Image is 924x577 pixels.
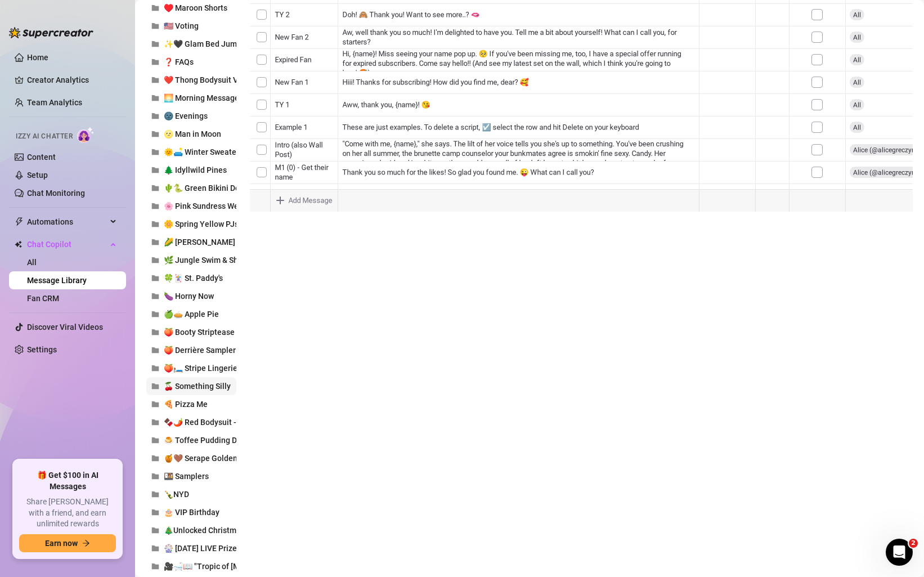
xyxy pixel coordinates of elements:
[151,202,159,210] span: folder
[151,76,159,84] span: folder
[19,470,116,492] span: 🎁 Get $100 in AI Messages
[27,258,37,267] a: All
[164,57,194,66] span: ❓ FAQs
[151,454,159,462] span: folder
[164,490,189,499] span: 🍾NYD
[146,125,236,143] button: 🌝 Man in Moon
[146,161,236,179] button: 🌲 Idyllwild Pines
[164,400,208,409] span: 🍕 Pizza Me
[164,39,241,48] span: ✨🖤 Glam Bed Jump
[164,364,315,373] span: 🍑🛏️ Stripe Lingerie Bed Booty Striptease
[151,238,159,246] span: folder
[146,197,236,215] button: 🌸 Pink Sundress Welcome
[164,310,219,319] span: 🍏🥧 Apple Pie
[146,503,236,521] button: 🎂 VIP Birthday
[164,220,239,229] span: 🌼 Spring Yellow PJs
[151,382,159,390] span: folder
[15,217,24,226] span: thunderbolt
[164,166,227,175] span: 🌲 Idyllwild Pines
[164,346,236,355] span: 🍑 Derrière Sampler
[146,53,236,71] button: ❓ FAQs
[27,53,48,62] a: Home
[164,328,235,337] span: 🍑 Booty Striptease
[151,274,159,282] span: folder
[15,240,22,248] img: Chat Copilot
[146,35,236,53] button: ✨🖤 Glam Bed Jump
[45,539,78,548] span: Earn now
[151,472,159,480] span: folder
[27,98,82,107] a: Team Analytics
[146,521,236,539] button: 🎄Unlocked Christmas Advent
[146,89,236,107] button: 🌅 Morning Messages
[82,539,90,547] span: arrow-right
[164,238,235,247] span: 🌽 [PERSON_NAME]
[151,292,159,300] span: folder
[146,251,236,269] button: 🌿 Jungle Swim & Shower
[146,557,236,575] button: 🎥🛁📖 "Tropic of [MEDICAL_DATA]" Livestream Read Alouds
[164,274,223,283] span: 🍀🃏 St. Paddy's
[146,449,236,467] button: 🍯🤎 Serape Golden Hour
[151,400,159,408] span: folder
[164,418,290,427] span: 🍫🌶️ Red Bodysuit - Sweet or Spicy
[146,179,236,197] button: 🌵🐍 Green Bikini Desert Stagecoach
[146,305,236,323] button: 🍏🥧 Apple Pie
[164,111,208,120] span: 🌚 Evenings
[151,508,159,516] span: folder
[164,202,261,211] span: 🌸 Pink Sundress Welcome
[9,27,93,38] img: logo-BBDzfeDw.svg
[151,346,159,354] span: folder
[164,129,221,138] span: 🌝 Man in Moon
[27,71,117,89] a: Creator Analytics
[19,497,116,530] span: Share [PERSON_NAME] with a friend, and earn unlimited rewards
[77,127,95,143] img: AI Chatter
[16,131,73,142] span: Izzy AI Chatter
[151,562,159,570] span: folder
[164,21,199,30] span: 🇺🇸 Voting
[164,472,209,481] span: 🍱 Samplers
[151,58,159,66] span: folder
[146,233,236,251] button: 🌽 [PERSON_NAME]
[146,467,236,485] button: 🍱 Samplers
[19,534,116,552] button: Earn nowarrow-right
[146,71,236,89] button: ❤️ Thong Bodysuit Vid
[164,562,383,571] span: 🎥🛁📖 "Tropic of [MEDICAL_DATA]" Livestream Read Alouds
[27,235,107,253] span: Chat Copilot
[164,526,272,535] span: 🎄Unlocked Christmas Advent
[164,3,227,12] span: ♥️ Maroon Shorts
[164,147,271,156] span: 🌞🛋️ Winter Sweater Sunbask
[151,112,159,120] span: folder
[146,269,236,287] button: 🍀🃏 St. Paddy's
[164,93,243,102] span: 🌅 Morning Messages
[27,276,87,285] a: Message Library
[164,256,255,265] span: 🌿 Jungle Swim & Shower
[146,377,236,395] button: 🍒 Something Silly
[151,94,159,102] span: folder
[151,220,159,228] span: folder
[164,184,298,193] span: 🌵🐍 Green Bikini Desert Stagecoach
[151,40,159,48] span: folder
[146,395,236,413] button: 🍕 Pizza Me
[146,359,236,377] button: 🍑🛏️ Stripe Lingerie Bed Booty Striptease
[27,153,56,162] a: Content
[146,413,236,431] button: 🍫🌶️ Red Bodysuit - Sweet or Spicy
[164,508,219,517] span: 🎂 VIP Birthday
[151,166,159,174] span: folder
[164,292,214,301] span: 🍆 Horny Now
[146,341,236,359] button: 🍑 Derrière Sampler
[146,215,236,233] button: 🌼 Spring Yellow PJs
[151,148,159,156] span: folder
[151,544,159,552] span: folder
[27,294,59,303] a: Fan CRM
[151,328,159,336] span: folder
[27,323,103,332] a: Discover Viral Videos
[151,4,159,12] span: folder
[151,364,159,372] span: folder
[27,345,57,354] a: Settings
[886,539,913,566] iframe: Intercom live chat
[146,17,236,35] button: 🇺🇸 Voting
[146,431,236,449] button: 🍮 Toffee Pudding Dessert
[164,436,259,445] span: 🍮 Toffee Pudding Dessert
[146,107,236,125] button: 🌚 Evenings
[151,418,159,426] span: folder
[146,485,236,503] button: 🍾NYD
